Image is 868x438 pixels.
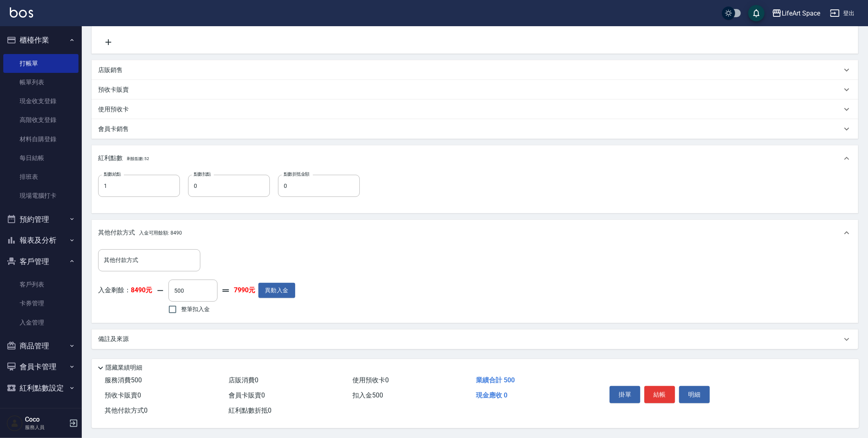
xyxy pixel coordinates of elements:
span: 業績合計 500 [476,376,515,384]
span: 剩餘點數: 52 [127,156,150,161]
a: 卡券管理 [3,294,79,313]
button: 商品管理 [3,335,79,357]
span: 會員卡販賣 0 [229,391,265,399]
a: 入金管理 [3,313,79,332]
button: 預約管理 [3,209,79,230]
a: 每日結帳 [3,149,79,167]
strong: 8490元 [131,286,152,294]
a: 帳單列表 [3,73,79,92]
button: 異動入金 [258,283,295,298]
p: 入金剩餘： [98,286,152,295]
button: 櫃檯作業 [3,29,79,51]
a: 現金收支登錄 [3,92,79,111]
button: 報表及分析 [3,230,79,251]
div: 其他付款方式入金可用餘額: 8490 [92,220,858,246]
img: Logo [10,7,33,18]
a: 材料自購登錄 [3,130,79,149]
span: 扣入金 500 [352,391,383,399]
button: 明細 [679,386,710,403]
p: 隱藏業績明細 [105,363,142,372]
button: 紅利點數設定 [3,377,79,399]
p: 使用預收卡 [98,105,129,114]
img: Person [7,415,23,431]
div: 備註及來源 [92,330,858,349]
h5: Coco [25,415,67,424]
a: 高階收支登錄 [3,111,79,129]
div: 店販銷售 [92,60,858,80]
p: 紅利點數 [98,154,149,163]
span: 服務消費 500 [105,376,142,384]
span: 預收卡販賣 0 [105,391,141,399]
label: 點數給點 [104,171,121,177]
div: LifeArt Space [782,8,820,18]
label: 點數折抵金額 [284,171,310,177]
p: 備註及來源 [98,335,129,343]
span: 現金應收 0 [476,391,507,399]
p: 會員卡銷售 [98,125,129,133]
span: 紅利點數折抵 0 [229,406,271,414]
p: 服務人員 [25,424,67,431]
div: 使用預收卡 [92,99,858,119]
a: 打帳單 [3,54,79,73]
button: 結帳 [644,386,675,403]
span: 入金可用餘額: 8490 [139,230,182,236]
button: 登出 [827,6,858,21]
a: 排班表 [3,167,79,186]
p: 其他付款方式 [98,228,182,237]
button: 會員卡管理 [3,356,79,377]
label: 點數扣點 [194,171,211,177]
p: 店販銷售 [98,66,123,75]
button: 客戶管理 [3,251,79,272]
button: save [748,5,765,21]
span: 使用預收卡 0 [352,376,389,384]
span: 其他付款方式 0 [105,406,148,414]
span: 店販消費 0 [229,376,258,384]
div: 會員卡銷售 [92,119,858,139]
div: 紅利點數剩餘點數: 52 [92,145,858,172]
a: 現場電腦打卡 [3,186,79,205]
span: 整筆扣入金 [181,305,210,314]
button: LifeArt Space [769,5,823,22]
a: 客戶列表 [3,275,79,294]
p: 預收卡販賣 [98,86,129,94]
strong: 7990元 [234,286,255,295]
div: 預收卡販賣 [92,80,858,99]
button: 掛單 [610,386,640,403]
